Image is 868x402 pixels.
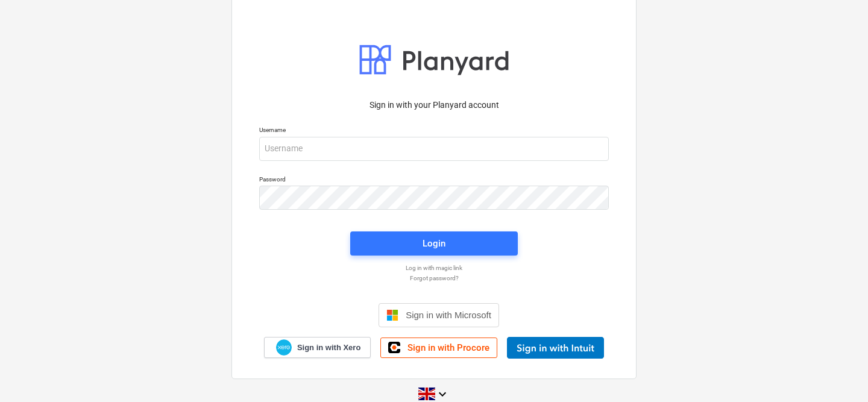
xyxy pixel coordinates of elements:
i: keyboard_arrow_down [435,387,450,401]
p: Sign in with your Planyard account [259,99,609,111]
span: Sign in with Microsoft [406,310,491,320]
span: Sign in with Xero [297,342,360,353]
button: Login [350,231,518,256]
p: Username [259,126,609,136]
input: Username [259,137,609,161]
p: Password [259,175,609,186]
img: Microsoft logo [386,309,398,321]
a: Log in with magic link [253,264,615,272]
a: Sign in with Xero [264,337,371,358]
span: Sign in with Procore [407,342,489,353]
a: Sign in with Procore [380,338,497,358]
img: Xero logo [276,339,292,356]
a: Forgot password? [253,274,615,282]
div: Login [423,236,445,251]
